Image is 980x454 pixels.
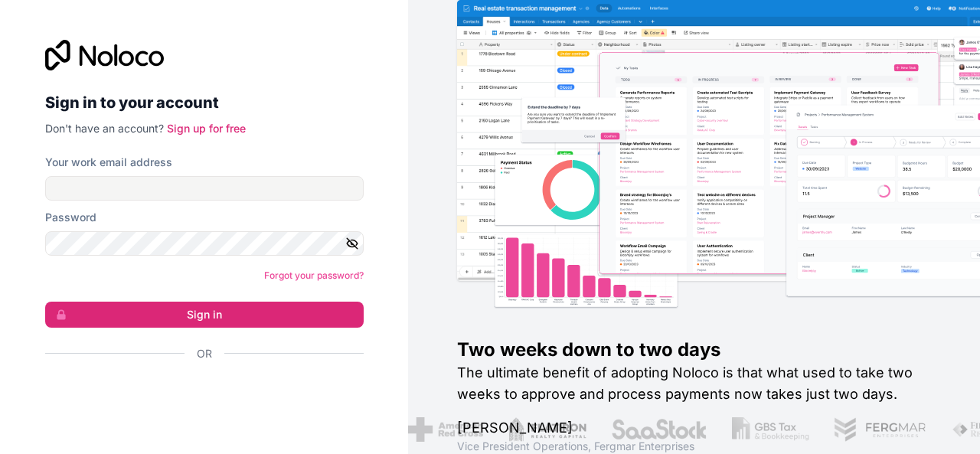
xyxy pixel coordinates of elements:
h1: Two weeks down to two days [457,338,931,362]
span: Don't have an account? [45,122,164,135]
h1: Vice President Operations , Fergmar Enterprises [457,439,931,454]
button: Sign in [45,302,364,328]
h2: Sign in to your account [45,89,364,116]
iframe: Sign in with Google Button [38,378,359,412]
input: Email address [45,176,364,201]
input: Password [45,231,364,256]
a: Sign up for free [167,122,246,135]
a: Forgot your password? [264,269,364,281]
label: Your work email address [45,155,172,170]
span: Or [197,346,212,361]
img: /assets/american-red-cross-BAupjrZR.png [408,417,482,442]
h2: The ultimate benefit of adopting Noloco is that what used to take two weeks to approve and proces... [457,362,931,405]
h1: [PERSON_NAME] [457,417,931,439]
label: Password [45,210,96,225]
